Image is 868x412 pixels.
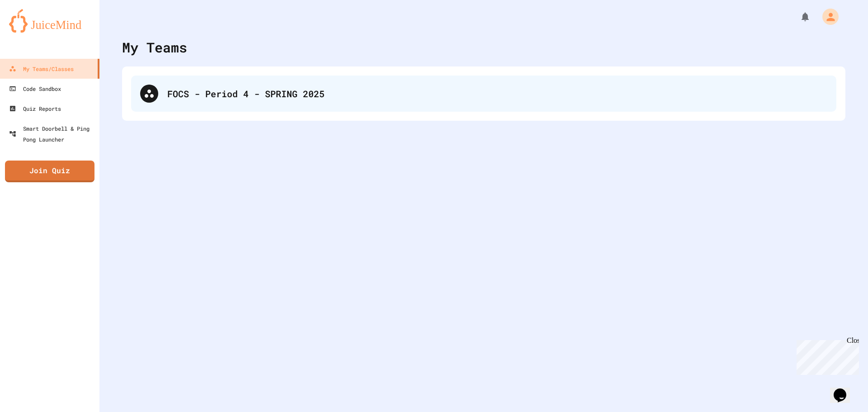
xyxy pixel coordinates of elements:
div: Smart Doorbell & Ping Pong Launcher [9,123,96,145]
div: My Teams [122,37,187,57]
div: FOCS - Period 4 - SPRING 2025 [167,87,827,100]
a: Join Quiz [5,161,94,182]
div: Code Sandbox [9,83,61,94]
div: My Teams/Classes [9,63,74,74]
div: Chat with us now!Close [4,4,62,57]
div: FOCS - Period 4 - SPRING 2025 [131,76,836,112]
img: logo-orange.svg [9,9,90,33]
iframe: chat widget [793,336,859,375]
div: Quiz Reports [9,103,61,114]
div: My Account [813,6,841,27]
div: My Notifications [783,9,813,24]
iframe: chat widget [830,376,859,403]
